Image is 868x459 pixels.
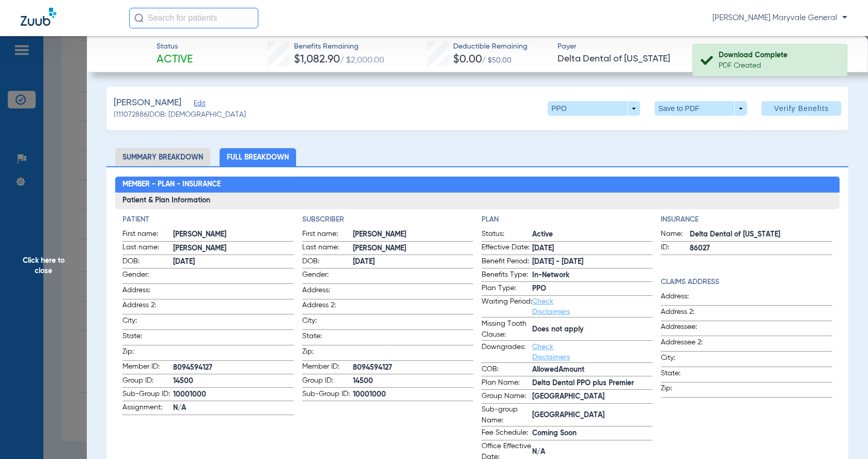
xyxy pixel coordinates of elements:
[353,389,473,400] span: 10001000
[482,391,532,403] span: Group Name:
[532,343,570,361] a: Check Disclaimers
[114,97,181,109] span: [PERSON_NAME]
[302,346,353,360] span: Zip:
[661,291,711,305] span: Address:
[532,410,653,421] span: [GEOGRAPHIC_DATA]
[532,365,653,375] span: AllowedAmount
[482,319,532,340] span: Missing Tooth Clause:
[709,42,851,53] span: Verified On
[173,389,293,400] span: 10001000
[353,362,473,373] span: 8094594127
[661,229,690,241] span: Name:
[122,270,173,283] span: Gender:
[294,54,340,65] span: $1,082.90
[134,13,144,23] img: Search Icon
[122,361,173,374] span: Member ID:
[157,41,193,52] span: Status
[302,331,353,345] span: State:
[302,300,353,314] span: Address 2:
[482,364,532,376] span: COB:
[302,229,353,241] span: First name:
[482,229,532,241] span: Status:
[532,270,653,281] span: In-Network
[122,331,173,345] span: State:
[122,300,173,314] span: Address 2:
[302,214,473,225] h4: Subscriber
[453,41,528,52] span: Deductible Remaining
[173,403,293,414] span: N/A
[122,242,173,255] span: Last name:
[690,229,832,240] span: Delta Dental of [US_STATE]
[302,315,353,329] span: City:
[114,109,246,120] span: (111072886) DOB: [DEMOGRAPHIC_DATA]
[661,307,711,321] span: Address 2:
[122,346,173,360] span: Zip:
[532,229,653,240] span: Active
[557,53,700,66] span: Delta Dental of [US_STATE]
[482,256,532,268] span: Benefit Period:
[482,214,653,225] h4: Plan
[353,257,473,267] span: [DATE]
[661,322,711,336] span: Addressee:
[690,243,832,254] span: 86027
[482,342,532,362] span: Downgrades:
[122,375,173,388] span: Group ID:
[482,377,532,390] span: Plan Name:
[173,257,293,267] span: [DATE]
[173,229,293,240] span: [PERSON_NAME]
[122,389,173,401] span: Sub-Group ID:
[122,214,293,225] h4: Patient
[557,41,700,52] span: Payer
[482,404,532,426] span: Sub-group Name:
[816,409,868,459] div: Chat Widget
[122,315,173,329] span: City:
[115,177,839,193] h2: Member - Plan - Insurance
[661,368,711,382] span: State:
[762,101,841,116] button: Verify Benefits
[532,243,653,254] span: [DATE]
[115,148,210,166] li: Summary Breakdown
[774,104,829,113] span: Verify Benefits
[302,389,353,401] span: Sub-Group ID:
[532,378,653,389] span: Delta Dental PPO plus Premier
[194,100,203,109] span: Edit
[353,376,473,387] span: 14500
[661,242,690,255] span: ID:
[302,270,353,283] span: Gender:
[302,256,353,268] span: DOB:
[21,8,56,26] img: Zuub Logo
[340,56,384,65] span: / $2,000.00
[353,243,473,254] span: [PERSON_NAME]
[661,353,711,367] span: City:
[655,101,747,116] button: Save to PDF
[115,193,839,209] h3: Patient & Plan Information
[294,41,384,52] span: Benefits Remaining
[129,8,258,28] input: Search for patients
[302,242,353,255] span: Last name:
[719,50,838,60] div: Download Complete
[532,257,653,267] span: [DATE] - [DATE]
[532,283,653,294] span: PPO
[532,391,653,402] span: [GEOGRAPHIC_DATA]
[173,243,293,254] span: [PERSON_NAME]
[302,361,353,374] span: Member ID:
[482,428,532,440] span: Fee Schedule:
[482,57,512,64] span: / $50.00
[661,214,832,225] h4: Insurance
[548,101,640,116] button: PPO
[157,53,193,67] span: Active
[302,285,353,299] span: Address:
[122,285,173,299] span: Address:
[482,296,532,317] span: Waiting Period:
[532,298,570,315] a: Check Disclaimers
[661,337,711,351] span: Addressee 2:
[661,277,832,288] app-breakdown-title: Claims Address
[719,60,838,71] div: PDF Created
[482,242,532,255] span: Effective Date:
[173,362,293,373] span: 8094594127
[122,256,173,268] span: DOB:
